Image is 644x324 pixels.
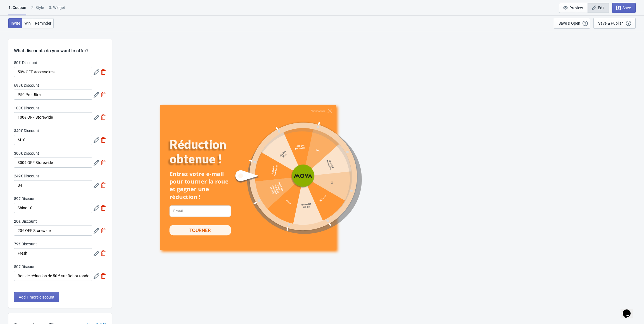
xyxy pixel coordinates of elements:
img: delete.svg [101,205,106,211]
button: Save & Publish [593,18,636,29]
label: 50€ Discount [14,264,37,269]
span: Preview [569,6,583,10]
img: delete.svg [101,92,106,97]
label: 79€ Discount [14,241,37,247]
button: Edit [588,3,609,13]
span: Reminder [35,21,51,25]
span: Win [24,21,31,25]
label: 89€ Discount [14,196,37,201]
label: 20€ Discount [14,219,37,224]
div: 2 . Style [31,5,44,15]
button: Save [612,3,636,13]
img: delete.svg [101,273,106,279]
img: delete.svg [101,137,106,143]
div: What discounts do you want to offer? [8,39,112,54]
button: Reminder [33,18,54,28]
div: 3. Widget [49,5,65,15]
div: Save & Open [559,21,580,25]
span: Edit [598,6,605,10]
button: Add 1 more discount [14,292,59,302]
div: Entrez votre e-mail pour tourner la roue et gagner une réduction ! [169,170,231,201]
img: delete.svg [101,69,106,75]
input: Email [169,205,231,217]
span: Save [622,6,631,10]
div: 1. Coupon [8,5,26,15]
div: TOURNER [189,227,211,233]
img: delete.svg [101,250,106,256]
label: 50% Discount [14,60,37,65]
img: delete.svg [101,114,106,120]
div: Save & Publish [598,21,624,25]
label: 100€ Discount [14,105,39,111]
button: Invite [8,18,22,28]
span: Add 1 more discount [19,295,54,299]
button: Win [22,18,33,28]
img: delete.svg [101,228,106,233]
label: 349€ Discount [14,128,39,133]
button: Save & Open [554,18,590,29]
label: 300€ Discount [14,151,39,156]
iframe: chat widget [621,302,638,318]
button: Preview [559,3,588,13]
span: Invite [11,21,20,25]
label: 249€ Discount [14,173,39,179]
div: Abandonner [310,109,325,112]
img: delete.svg [101,182,106,188]
label: 699€ Discount [14,83,39,88]
div: Réduction obtenue ! [169,137,243,166]
img: delete.svg [101,160,106,165]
